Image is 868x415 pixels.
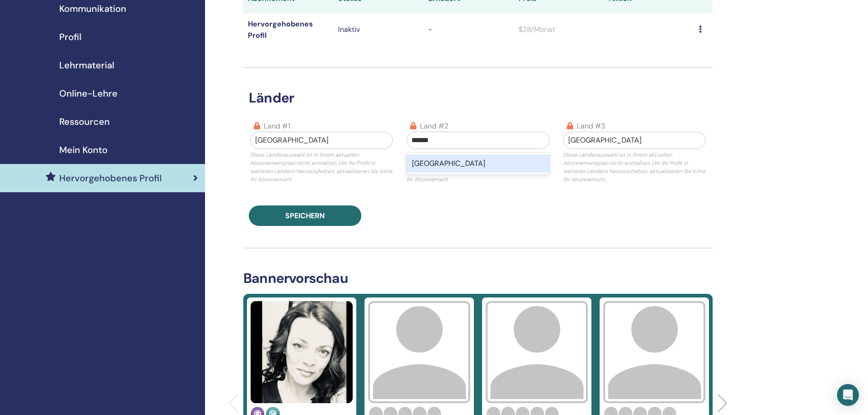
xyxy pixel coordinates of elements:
font: Profil [59,31,82,43]
font: Länder [249,89,294,107]
font: Online-Lehre [59,87,118,99]
font: Bannervorschau [243,269,348,287]
font: - [428,25,432,34]
font: Diese Länderauswahl ist in Ihrem aktuellen Abonnementplan nicht enthalten. Um Ihr Profil in weite... [563,151,705,183]
font: Ressourcen [59,116,110,128]
img: user-dummy-placeholder.svg [603,301,705,403]
font: Land #2 [420,121,448,131]
font: Inaktiv [338,25,360,34]
font: Hervorgehobenes Profil [59,172,162,184]
font: Speichern [285,211,325,220]
font: Hervorgehobenes Profil [248,19,313,40]
img: default.jpg [251,301,353,403]
font: Diese Länderauswahl ist in Ihrem aktuellen Abonnementplan nicht enthalten. Um Ihr Profil in weite... [406,151,549,183]
font: Land #3 [577,121,605,131]
font: Diese Länderauswahl ist in Ihrem aktuellen Abonnementplan nicht enthalten. Um Ihr Profil in weite... [250,151,392,183]
font: Land #1 [264,121,290,131]
font: Mein Konto [59,144,108,156]
font: Lehrmaterial [59,59,114,71]
font: $28/Monat [519,25,555,34]
div: Öffnen Sie den Intercom Messenger [837,384,859,406]
button: Speichern [249,205,361,226]
font: [GEOGRAPHIC_DATA] [412,159,485,168]
img: user-dummy-placeholder.svg [486,301,588,403]
font: Kommunikation [59,3,126,15]
img: user-dummy-placeholder.svg [368,301,470,403]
